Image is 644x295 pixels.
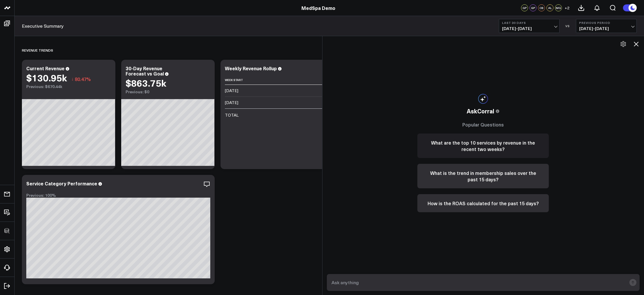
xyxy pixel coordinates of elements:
b: Last 30 Days [502,21,556,24]
button: Previous Period[DATE]-[DATE] [576,19,637,33]
b: Previous Period [579,21,633,24]
th: Current Revenue [283,75,408,85]
div: [DATE] [225,88,238,94]
div: 30-Day Revenue Forecast vs Goal [126,65,164,77]
button: What are the top 10 services by revenue in the recent two weeks? [417,134,549,158]
div: Previous: $670.44k [26,84,111,89]
span: AskCorral [467,107,494,115]
div: MG [555,4,562,11]
div: $863.75k [126,78,166,88]
h3: Popular Questions [417,121,549,128]
button: How is the ROAS calculated for the past 15 days? [417,194,549,212]
div: Previous: 100% [26,193,210,198]
div: [DATE] [225,100,238,106]
button: +2 [563,4,570,11]
span: ↓ [71,75,74,83]
div: Previous: $0 [126,89,210,94]
a: MedSpa Demo [301,5,335,11]
div: $130.95k [26,72,67,83]
div: Current Revenue [26,65,65,71]
span: + 2 [565,6,570,10]
div: REVENUE TRENDS [22,43,53,57]
a: Executive Summary [22,23,64,29]
div: TOTAL [225,112,239,118]
button: What is the trend in membership sales over the past 15 days? [417,164,549,188]
div: GP [530,4,537,11]
div: VS [563,24,573,28]
div: Weekly Revenue Rollup [225,65,277,71]
span: [DATE] - [DATE] [502,26,556,31]
button: Last 30 Days[DATE]-[DATE] [499,19,560,33]
span: [DATE] - [DATE] [579,26,633,31]
th: Week Start [225,75,283,85]
div: Service Category Performance [26,180,97,187]
div: AL [546,4,553,11]
span: 80.47% [75,76,91,82]
div: CB [538,4,545,11]
div: GP [521,4,528,11]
